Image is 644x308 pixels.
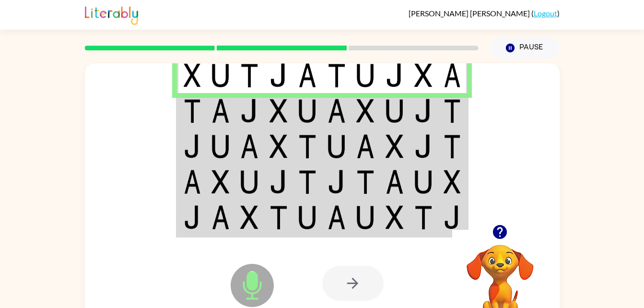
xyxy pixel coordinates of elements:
img: a [240,134,258,158]
img: a [328,99,346,123]
img: t [328,63,346,87]
img: x [386,205,404,229]
img: x [414,63,433,87]
img: x [444,170,461,194]
img: t [444,134,461,158]
img: t [444,99,461,123]
span: [PERSON_NAME] [PERSON_NAME] [409,9,531,18]
img: j [414,99,433,123]
img: t [240,63,258,87]
img: u [211,134,230,158]
img: j [269,63,288,87]
img: a [356,134,375,158]
img: a [444,63,461,87]
img: j [240,99,258,123]
img: t [414,205,433,229]
img: j [328,170,346,194]
img: u [298,99,316,123]
img: x [211,170,230,194]
img: t [184,99,201,123]
img: x [269,99,288,123]
img: a [298,63,316,87]
img: a [184,170,201,194]
img: Literably [85,4,138,25]
img: t [298,170,316,194]
img: j [444,205,461,229]
img: a [386,170,404,194]
img: u [386,99,404,123]
img: t [269,205,288,229]
img: j [184,134,201,158]
img: x [386,134,404,158]
div: ( ) [409,9,560,18]
img: u [211,63,230,87]
button: Pause [490,37,560,59]
img: j [184,205,201,229]
img: u [414,170,433,194]
img: t [298,134,316,158]
img: a [211,205,230,229]
img: u [240,170,258,194]
img: j [386,63,404,87]
img: u [356,205,375,229]
img: x [356,99,375,123]
img: u [298,205,316,229]
img: j [414,134,433,158]
img: x [240,205,258,229]
img: t [356,170,375,194]
img: u [328,134,346,158]
img: a [211,99,230,123]
img: x [184,63,201,87]
img: u [356,63,375,87]
img: x [269,134,288,158]
img: j [269,170,288,194]
a: Logout [534,9,557,18]
img: a [328,205,346,229]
